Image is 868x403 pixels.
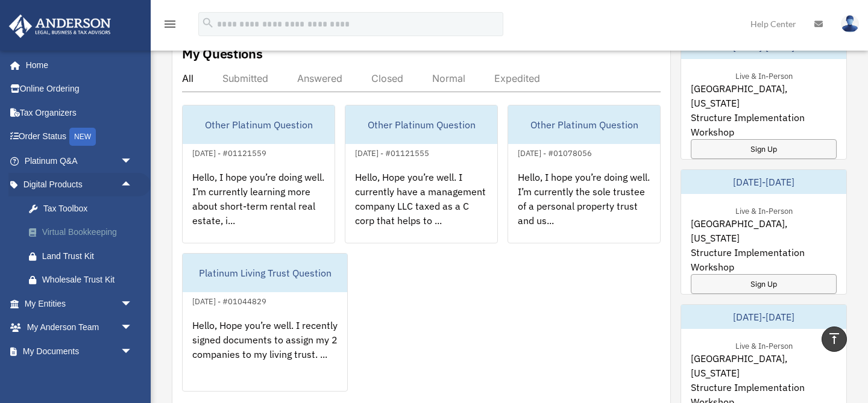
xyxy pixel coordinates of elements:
[8,149,151,173] a: Platinum Q&Aarrow_drop_down
[691,110,837,139] span: Structure Implementation Workshop
[222,72,268,84] div: Submitted
[8,292,151,316] a: My Entitiesarrow_drop_down
[432,72,465,84] div: Normal
[42,249,136,264] div: Land Trust Kit
[183,146,276,158] div: [DATE] - #01121559
[681,305,846,329] div: [DATE]-[DATE]
[297,72,342,84] div: Answered
[345,105,497,144] div: Other Platinum Question
[8,173,151,197] a: Digital Productsarrow_drop_up
[17,268,151,292] a: Wholesale Trust Kit
[494,72,540,84] div: Expedited
[201,16,215,30] i: search
[827,331,841,346] i: vertical_align_top
[183,294,276,307] div: [DATE] - #01044829
[69,128,96,146] div: NEW
[182,105,335,243] a: Other Platinum Question[DATE] - #01121559Hello, I hope you’re doing well. I’m currently learning ...
[182,72,193,84] div: All
[345,160,497,254] div: Hello, Hope you’re well. I currently have a management company LLC taxed as a C corp that helps t...
[345,105,498,243] a: Other Platinum Question[DATE] - #01121555Hello, Hope you’re well. I currently have a management c...
[8,316,151,340] a: My Anderson Teamarrow_drop_down
[121,292,145,316] span: arrow_drop_down
[42,201,136,216] div: Tax Toolbox
[17,220,151,245] a: Virtual Bookkeeping
[691,274,837,294] a: Sign Up
[121,316,145,340] span: arrow_drop_down
[8,339,151,363] a: My Documentsarrow_drop_down
[508,146,602,158] div: [DATE] - #01078056
[121,173,145,198] span: arrow_drop_up
[508,105,660,144] div: Other Platinum Question
[508,105,661,243] a: Other Platinum Question[DATE] - #01078056Hello, I hope you’re doing well. I’m currently the sole ...
[822,326,847,352] a: vertical_align_top
[163,17,177,31] i: menu
[8,53,145,77] a: Home
[841,15,859,33] img: User Pic
[183,254,347,292] div: Platinum Living Trust Question
[726,69,802,81] div: Live & In-Person
[681,170,846,194] div: [DATE]-[DATE]
[183,308,347,402] div: Hello, Hope you’re well. I recently signed documents to assign my 2 companies to my living trust....
[691,351,837,380] span: [GEOGRAPHIC_DATA], [US_STATE]
[5,14,115,38] img: Anderson Advisors Platinum Portal
[8,101,151,125] a: Tax Organizers
[726,204,802,216] div: Live & In-Person
[8,125,151,149] a: Order StatusNEW
[691,139,837,159] a: Sign Up
[17,196,151,220] a: Tax Toolbox
[508,160,660,254] div: Hello, I hope you’re doing well. I’m currently the sole trustee of a personal property trust and ...
[121,149,145,173] span: arrow_drop_down
[121,339,145,364] span: arrow_drop_down
[8,77,151,101] a: Online Ordering
[183,105,335,144] div: Other Platinum Question
[163,21,177,31] a: menu
[182,253,348,392] a: Platinum Living Trust Question[DATE] - #01044829Hello, Hope you’re well. I recently signed docume...
[183,160,335,254] div: Hello, I hope you’re doing well. I’m currently learning more about short-term rental real estate,...
[691,81,837,110] span: [GEOGRAPHIC_DATA], [US_STATE]
[17,244,151,268] a: Land Trust Kit
[726,339,802,351] div: Live & In-Person
[691,216,837,245] span: [GEOGRAPHIC_DATA], [US_STATE]
[182,45,263,63] div: My Questions
[345,146,439,158] div: [DATE] - #01121555
[371,72,403,84] div: Closed
[42,272,136,287] div: Wholesale Trust Kit
[42,225,136,240] div: Virtual Bookkeeping
[691,245,837,274] span: Structure Implementation Workshop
